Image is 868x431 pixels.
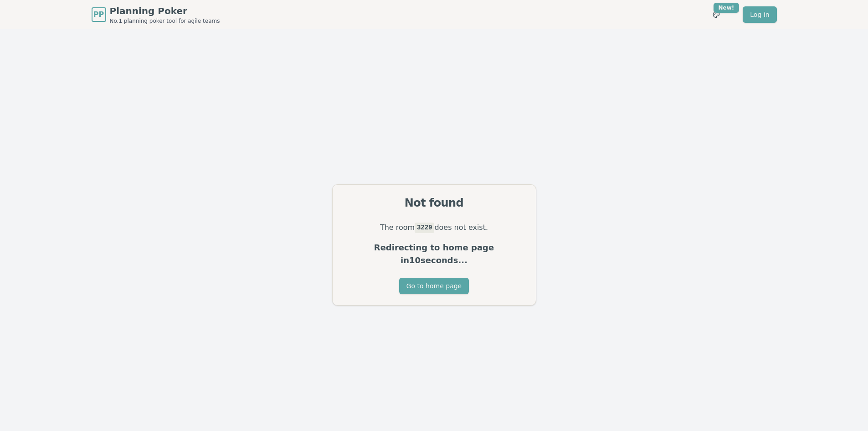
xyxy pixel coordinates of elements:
a: Log in [743,6,776,23]
a: PPPlanning PokerNo.1 planning poker tool for agile teams [92,5,220,25]
span: No.1 planning poker tool for agile teams [110,17,220,25]
div: Not found [344,196,525,210]
button: New! [708,6,724,23]
span: Planning Poker [110,5,220,17]
div: New! [714,3,740,13]
code: 3229 [415,223,434,233]
span: PP [93,9,104,20]
button: Go to home page [399,278,469,294]
p: Redirecting to home page in 10 seconds... [344,241,525,267]
p: The room does not exist. [344,221,525,234]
